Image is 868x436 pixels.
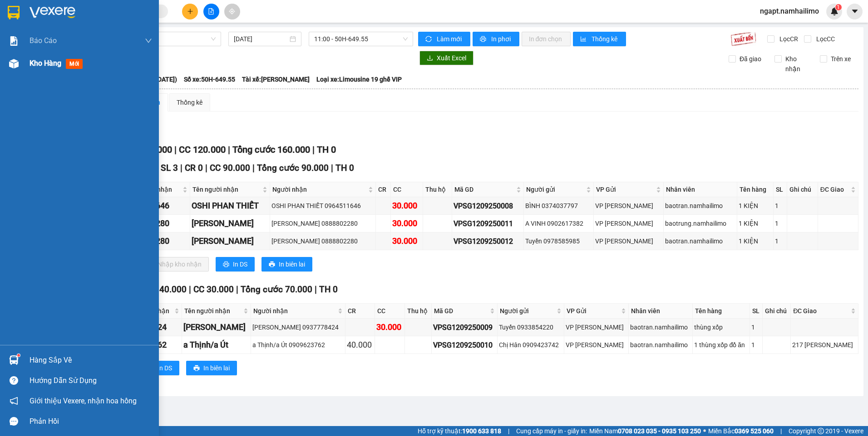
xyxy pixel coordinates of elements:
[319,284,338,295] span: TH 0
[665,201,735,211] div: baotran.namhailimo
[419,51,473,65] button: downloadXuất Excel
[792,340,857,350] div: 217 [PERSON_NAME]
[818,428,824,434] span: copyright
[595,218,662,228] div: VP [PERSON_NAME]
[8,6,20,19] img: logo-vxr
[186,361,237,375] button: printerIn biên lai
[314,32,408,46] span: 11:00 - 50H-649.55
[594,197,664,215] td: VP Phạm Ngũ Lão
[736,54,765,64] span: Đã giao
[730,32,756,46] img: 9k=
[347,339,373,351] div: 40.000
[182,319,251,336] td: ANGELA KIM
[694,340,748,350] div: 1 thùng xốp đồ ăn
[190,197,271,215] td: OSHI PHAN THIẾT
[782,54,814,74] span: Kho nhận
[161,163,178,173] span: SL 3
[193,365,200,372] span: printer
[851,7,859,15] span: caret-down
[787,182,818,197] th: Ghi chú
[252,163,255,173] span: |
[454,200,522,212] div: VPSG1209250008
[140,257,209,271] button: downloadNhập kho nhận
[210,163,250,173] span: CC 90.000
[433,339,496,351] div: VPSG1209250010
[491,34,512,44] span: In phơi
[592,34,619,44] span: Thống kê
[708,426,774,436] span: Miền Bắc
[665,236,735,246] div: baotran.namhailimo
[774,182,788,197] th: SL
[190,215,271,233] td: VÕ TRINH
[567,306,619,316] span: VP Gửi
[192,184,261,194] span: Tên người nhận
[271,236,374,246] div: [PERSON_NAME] 0888802280
[751,340,761,350] div: 1
[375,304,404,319] th: CC
[452,197,524,215] td: VPSG1209250008
[252,340,344,350] div: a Thịnh/a Út 0909623762
[437,34,463,44] span: Làm mới
[203,4,219,19] button: file-add
[664,182,737,197] th: Nhân viên
[793,306,849,316] span: ĐC Giao
[182,336,251,354] td: a Thịnh/a Út
[595,236,662,246] div: VP [PERSON_NAME]
[847,4,863,19] button: caret-down
[271,218,374,228] div: [PERSON_NAME] 0888802280
[775,201,786,211] div: 1
[145,37,152,44] span: down
[257,163,329,173] span: Tổng cước 90.000
[10,376,18,385] span: question-circle
[174,144,177,155] span: |
[596,184,654,194] span: VP Gửi
[425,36,433,43] span: sync
[208,8,214,15] span: file-add
[594,215,664,233] td: VP Phạm Ngũ Lão
[236,284,238,295] span: |
[376,182,391,197] th: CR
[835,4,842,10] sup: 1
[242,74,310,84] span: Tài xế: [PERSON_NAME]
[580,36,588,43] span: bar-chart
[376,321,403,334] div: 30.000
[499,322,562,332] div: Tuyến 0933854220
[837,4,840,10] span: 1
[566,340,627,350] div: VP [PERSON_NAME]
[17,354,20,357] sup: 1
[30,59,61,68] span: Kho hàng
[228,144,230,155] span: |
[205,163,207,173] span: |
[454,184,514,194] span: Mã GD
[775,236,786,246] div: 1
[735,427,774,435] strong: 0369 525 060
[184,306,242,316] span: Tên người nhận
[253,306,336,316] span: Người nhận
[9,355,19,365] img: warehouse-icon
[418,426,501,436] span: Hỗ trợ kỹ thuật:
[665,218,735,228] div: baotrung.namhailimo
[739,218,772,228] div: 1 KIỆN
[432,336,498,354] td: VPSG1209250010
[30,415,152,428] div: Phản hồi
[813,34,836,44] span: Lọc CC
[618,427,701,435] strong: 0708 023 035 - 0935 103 250
[30,374,152,388] div: Hướng dẫn sử dụng
[66,59,83,69] span: mới
[564,336,629,354] td: VP Phạm Ngũ Lão
[703,429,706,433] span: ⚪️
[473,32,519,46] button: printerIn phơi
[737,182,774,197] th: Tên hàng
[564,319,629,336] td: VP Phạm Ngũ Lão
[418,32,470,46] button: syncLàm mới
[566,322,627,332] div: VP [PERSON_NAME]
[232,144,310,155] span: Tổng cước 160.000
[432,319,498,336] td: VPSG1209250009
[269,261,275,268] span: printer
[241,284,312,295] span: Tổng cước 70.000
[216,257,255,271] button: printerIn DS
[462,427,501,435] strong: 1900 633 818
[630,340,691,350] div: baotran.namhailimo
[223,261,229,268] span: printer
[516,426,587,436] span: Cung cấp máy in - giấy in:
